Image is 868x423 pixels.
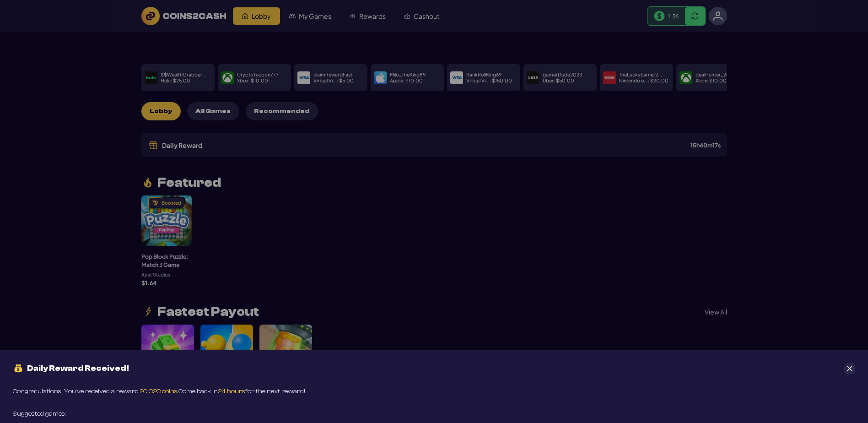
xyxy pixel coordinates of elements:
span: 20 C2C coins. [140,388,178,395]
img: money [13,363,24,374]
div: Congratulations! You’ve received a reward: Come back in for the next reward! [13,387,305,396]
div: Suggested games: [13,409,66,419]
span: Daily Reward Received! [27,364,129,373]
span: 24 hours [218,388,245,395]
button: Close [844,363,855,374]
